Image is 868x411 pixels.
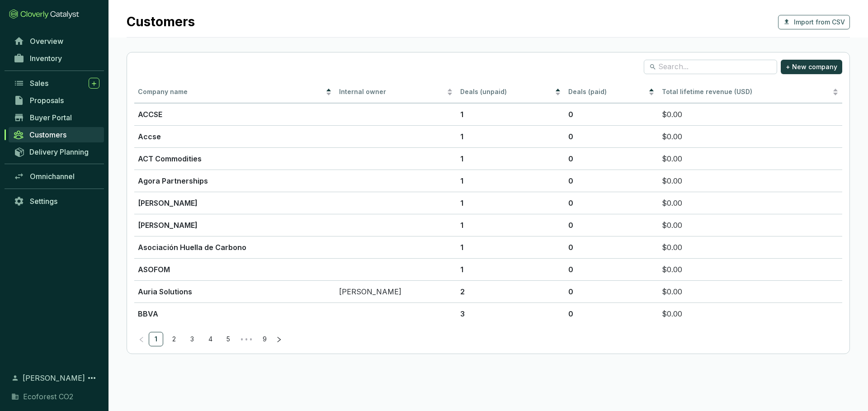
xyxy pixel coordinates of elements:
td: $0.00 [658,280,842,302]
span: Buyer Portal [30,113,72,122]
li: 5 [221,332,236,346]
a: Proposals [9,93,104,108]
p: 0 [568,175,655,186]
p: 1 [460,109,561,120]
li: 2 [167,332,181,346]
p: 0 [568,153,655,164]
p: ACCSE [138,109,332,120]
td: $0.00 [658,214,842,236]
p: 1 [460,153,561,164]
li: 1 [149,332,163,346]
p: 0 [568,286,655,297]
span: [PERSON_NAME] [23,373,85,383]
a: Customers [9,127,104,142]
a: 2 [167,332,181,346]
li: Next Page [272,332,286,346]
p: 0 [568,109,655,120]
li: 4 [203,332,217,346]
span: Proposals [30,96,64,105]
a: 3 [185,332,199,346]
span: Inventory [30,54,62,63]
span: left [138,336,145,343]
p: [PERSON_NAME] [339,286,453,297]
p: [PERSON_NAME] [138,220,332,231]
td: $0.00 [658,192,842,214]
span: Total lifetime revenue (USD) [662,88,752,95]
li: Next 5 Pages [239,332,254,346]
p: 3 [460,308,561,319]
a: Omnichannel [9,169,104,184]
p: 0 [568,308,655,319]
button: Import from CSV [778,15,850,29]
th: Deals (paid) [565,81,658,104]
p: Agora Partnerships [138,175,332,186]
input: Search... [658,62,764,72]
p: 2 [460,286,561,297]
h1: Customers [127,14,195,30]
a: Buyer Portal [9,110,104,125]
span: Deals (paid) [568,88,646,96]
span: + New company [786,62,837,71]
td: $0.00 [658,302,842,325]
td: $0.00 [658,258,842,280]
span: Ecoforest CO2 [23,391,73,402]
span: Import from CSV [794,18,845,27]
p: 0 [568,220,655,231]
p: 0 [568,242,655,253]
li: Previous Page [134,332,149,346]
td: $0.00 [658,236,842,258]
p: 0 [568,131,655,142]
a: Inventory [9,51,104,66]
th: Internal owner [335,81,457,104]
td: $0.00 [658,125,842,147]
p: Accse [138,131,332,142]
span: Delivery Planning [29,147,89,156]
p: 1 [460,220,561,231]
span: Omnichannel [30,172,75,181]
a: 4 [203,332,217,346]
a: 1 [149,332,163,346]
td: $0.00 [658,147,842,170]
button: left [134,332,149,346]
span: Deals (unpaid) [460,88,552,96]
li: 3 [185,332,199,346]
span: Overview [30,37,63,46]
span: Settings [30,197,57,206]
span: Internal owner [339,88,445,96]
p: 1 [460,242,561,253]
a: 9 [258,332,271,346]
p: ACT Commodities [138,153,332,164]
th: Company name [134,81,335,104]
p: 1 [460,264,561,275]
p: ASOFOM [138,264,332,275]
p: 1 [460,175,561,186]
button: + New company [781,60,842,74]
span: ••• [239,332,254,346]
p: Auria Solutions [138,286,332,297]
a: Delivery Planning [9,144,104,159]
p: BBVA [138,308,332,319]
p: 1 [460,198,561,208]
a: Settings [9,194,104,209]
th: Deals (unpaid) [457,81,564,104]
td: $0.00 [658,170,842,192]
span: Company name [138,88,324,96]
button: right [272,332,286,346]
span: right [276,336,282,343]
p: 0 [568,198,655,208]
p: Asociación Huella de Carbono [138,242,332,253]
p: 1 [460,131,561,142]
span: Customers [29,130,66,139]
td: $0.00 [658,103,842,125]
a: Overview [9,33,104,49]
span: Sales [30,79,48,88]
p: 0 [568,264,655,275]
p: [PERSON_NAME] [138,198,332,208]
li: 9 [257,332,272,346]
a: 5 [222,332,235,346]
a: Sales [9,76,104,91]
